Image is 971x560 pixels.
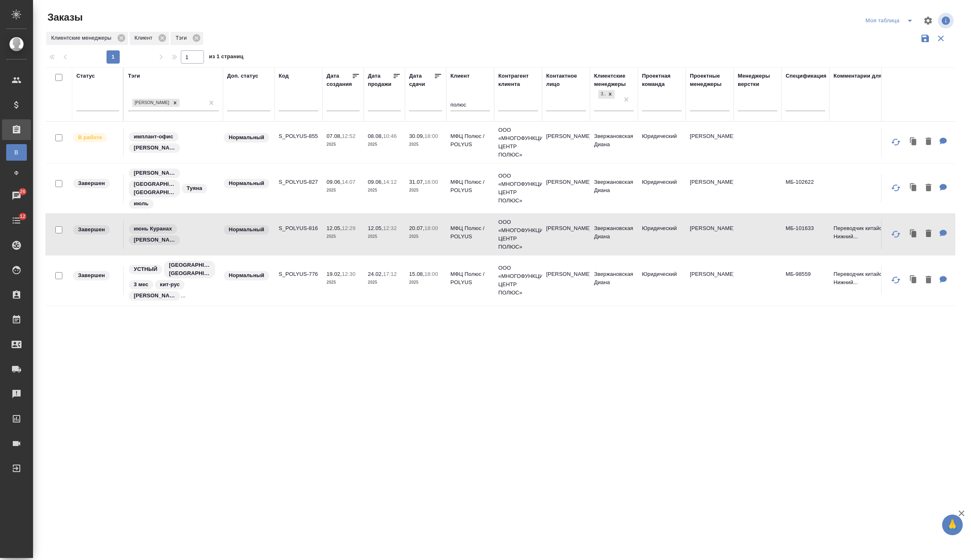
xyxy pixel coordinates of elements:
span: Заказы [45,11,83,24]
button: Удалить [921,133,935,150]
p: 24.02, [368,271,383,277]
div: Клиент [130,32,169,45]
p: 2025 [368,233,401,241]
p: 2025 [409,186,442,195]
p: [PERSON_NAME] [134,292,175,300]
td: МБ-98559 [782,266,829,295]
td: Юридический [638,266,686,295]
div: Статус по умолчанию для стандартных заказов [223,224,270,235]
div: имплант-офис, Анна Сафонова [128,131,219,154]
td: [PERSON_NAME] [542,266,590,295]
p: S_POLYUS-816 [279,224,318,233]
p: Клиент [135,34,156,42]
td: Юридический [638,174,686,203]
p: июнь Куранах [134,225,172,233]
button: 🙏 [942,515,963,535]
span: Настроить таблицу [918,11,938,31]
p: [PERSON_NAME] [134,144,175,152]
div: Звержановская Диана [597,89,616,100]
p: УСТНЫЙ [134,265,157,273]
p: S_POLYUS-855 [279,132,318,140]
p: МФЦ Полюс / POLYUS [450,224,490,241]
a: В [6,144,27,161]
td: [PERSON_NAME] [686,174,734,203]
p: Нормальный [229,271,264,280]
p: [PERSON_NAME] [134,236,175,244]
td: [PERSON_NAME] [542,174,590,203]
p: 12:52 [342,133,355,139]
button: Обновить [886,132,906,152]
td: [PERSON_NAME] [686,128,734,157]
button: Сбросить фильтры [933,31,949,46]
div: Статус по умолчанию для стандартных заказов [223,132,270,143]
span: из 1 страниц [209,52,244,64]
p: [GEOGRAPHIC_DATA], [GEOGRAPHIC_DATA] [134,180,175,197]
div: Статус по умолчанию для стандартных заказов [223,178,270,189]
p: 12.05, [368,225,383,231]
div: Спецификация [786,72,827,80]
div: Проектная команда [642,72,682,88]
p: 2025 [368,186,401,195]
div: Статус по умолчанию для стандартных заказов [223,270,270,281]
p: 2025 [409,140,442,149]
div: Статус [76,72,95,80]
p: 07.08, [327,133,342,139]
span: 26 [15,187,31,196]
button: Клонировать [906,225,921,242]
p: 2025 [327,186,360,195]
p: ООО «МНОГОФУНКЦИОНАЛЬНЫЙ ЦЕНТР ПОЛЮС» [498,218,538,251]
a: Ф [6,165,27,181]
p: 18:00 [424,225,438,231]
button: Для КМ: Переводчик китайского Алдан / Нижний Куранах, Якутия - чановое оборудование заказ будет р... [935,272,951,289]
p: 08.08, [368,133,383,139]
p: 17:12 [383,271,397,277]
p: 14:07 [342,179,355,185]
div: Тэги [128,72,140,80]
p: 2025 [368,140,401,149]
p: 20.07, [409,225,424,231]
div: Менеджеры верстки [738,72,777,88]
p: 2025 [368,278,401,287]
a: 12 [2,210,31,231]
div: Клиент [450,72,469,80]
p: 14:12 [383,179,397,185]
p: 12:32 [383,225,397,231]
td: [PERSON_NAME] [542,128,590,157]
p: Клиентские менеджеры [51,34,114,42]
p: 2025 [327,233,360,241]
button: Обновить [886,224,906,244]
p: Туяна [187,184,202,192]
p: S_POLYUS-776 [279,270,318,278]
td: Звержановская Диана [590,266,638,295]
div: Клиентские менеджеры [46,32,128,45]
p: 12:29 [342,225,355,231]
p: Нормальный [229,225,264,234]
p: МФЦ Полюс / POLYUS [450,132,490,149]
td: Юридический [638,128,686,157]
p: Переводчик китайского Алдан / Нижний... [834,270,924,287]
p: В работе [78,133,102,142]
td: [PERSON_NAME] [686,266,734,295]
div: Выставляет КМ при направлении счета или после выполнения всех работ/сдачи заказа клиенту. Окончат... [72,270,119,281]
td: Звержановская Диана [590,220,638,249]
p: кит-рус [160,280,180,289]
p: [PERSON_NAME] [134,169,175,177]
p: 30.09, [409,133,424,139]
p: 10:46 [383,133,397,139]
div: Выставляет КМ при направлении счета или после выполнения всех работ/сдачи заказа клиенту. Окончат... [72,224,119,235]
div: Комментарии для КМ [834,72,891,80]
span: Ф [10,169,23,177]
div: Дата продажи [368,72,393,88]
div: Выставляет ПМ после принятия заказа от КМа [72,132,119,143]
div: Анна Сафонова, Нижний Куранах, Якутия, Туяна, июль [128,168,219,209]
p: 09.06, [327,179,342,185]
td: Звержановская Диана [590,128,638,157]
span: Посмотреть информацию [938,13,955,28]
p: S_POLYUS-827 [279,178,318,186]
div: [PERSON_NAME] [132,99,171,107]
div: Код [279,72,289,80]
div: Дата сдачи [409,72,434,88]
p: 19.02, [327,271,342,277]
p: 12.05, [327,225,342,231]
span: 🙏 [945,516,959,534]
